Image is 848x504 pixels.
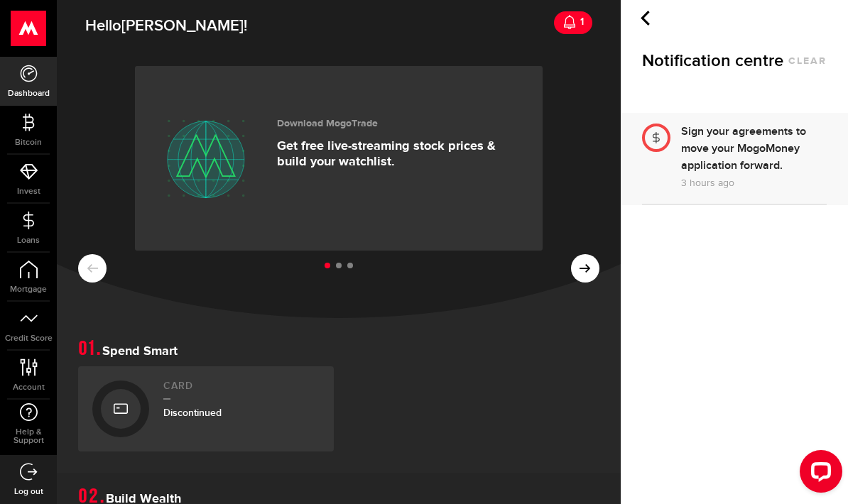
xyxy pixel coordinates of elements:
iframe: LiveChat chat widget [788,444,848,504]
div: 3 hours ago [681,175,827,192]
h3: Download MogoTrade [277,118,521,130]
span: Hello ! [85,11,247,41]
a: CardDiscontinued [78,366,334,451]
h1: Spend Smart [78,339,599,359]
a: 1 [554,11,592,34]
a: Download MogoTrade Get free live-streaming stock prices & build your watchlist. [135,66,543,251]
p: Get free live-streaming stock prices & build your watchlist. [277,138,521,170]
h2: Card [163,380,320,400]
div: Sign your agreements to move your MogoMoney application forward. [681,124,827,175]
span: Notification centre [642,50,783,72]
button: clear [788,56,827,66]
div: 1 [577,7,584,37]
span: [PERSON_NAME] [121,16,244,35]
span: Discontinued [163,407,222,419]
